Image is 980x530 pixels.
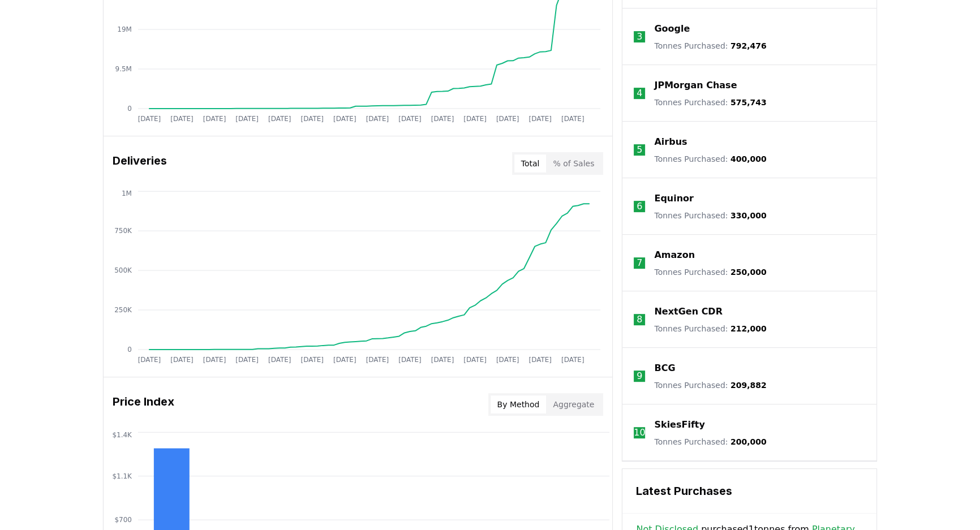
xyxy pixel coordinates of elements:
[235,115,259,123] tspan: [DATE]
[730,154,767,163] span: 400,000
[203,356,226,364] tspan: [DATE]
[529,356,552,364] tspan: [DATE]
[464,356,487,364] tspan: [DATE]
[654,153,766,165] p: Tonnes Purchased :
[654,192,694,205] a: Equinor
[636,482,863,499] h3: Latest Purchases
[546,154,601,173] button: % of Sales
[112,472,132,480] tspan: $1.1K
[138,115,161,123] tspan: [DATE]
[730,41,767,50] span: 792,476
[115,65,132,73] tspan: 9.5M
[170,356,194,364] tspan: [DATE]
[496,115,519,123] tspan: [DATE]
[637,143,642,157] p: 5
[398,356,422,364] tspan: [DATE]
[431,356,454,364] tspan: [DATE]
[114,227,132,235] tspan: 750K
[301,356,324,364] tspan: [DATE]
[112,430,132,438] tspan: $1.4K
[654,380,766,391] p: Tonnes Purchased :
[654,22,690,36] a: Google
[529,115,552,123] tspan: [DATE]
[514,154,547,173] button: Total
[398,115,422,123] tspan: [DATE]
[113,152,167,175] h3: Deliveries
[637,369,642,383] p: 9
[654,210,766,221] p: Tonnes Purchased :
[431,115,454,123] tspan: [DATE]
[138,356,161,364] tspan: [DATE]
[730,268,767,277] span: 250,000
[654,418,704,432] a: SkiesFifty
[491,395,547,413] button: By Method
[730,211,767,220] span: 330,000
[127,105,132,113] tspan: 0
[654,361,675,375] a: BCG
[730,98,767,107] span: 575,743
[333,356,356,364] tspan: [DATE]
[170,115,194,123] tspan: [DATE]
[333,115,356,123] tspan: [DATE]
[654,135,687,149] a: Airbus
[654,40,766,51] p: Tonnes Purchased :
[268,115,291,123] tspan: [DATE]
[654,97,766,108] p: Tonnes Purchased :
[235,356,259,364] tspan: [DATE]
[637,200,642,213] p: 6
[464,115,487,123] tspan: [DATE]
[634,426,645,439] p: 10
[113,393,174,416] h3: Price Index
[637,87,642,100] p: 4
[654,79,737,92] a: JPMorgan Chase
[654,266,766,278] p: Tonnes Purchased :
[268,356,291,364] tspan: [DATE]
[496,356,519,364] tspan: [DATE]
[366,115,389,123] tspan: [DATE]
[637,256,642,270] p: 7
[654,323,766,334] p: Tonnes Purchased :
[637,30,642,44] p: 3
[301,115,324,123] tspan: [DATE]
[654,305,723,318] a: NextGen CDR
[366,356,389,364] tspan: [DATE]
[654,436,766,447] p: Tonnes Purchased :
[561,115,584,123] tspan: [DATE]
[203,115,226,123] tspan: [DATE]
[730,437,767,446] span: 200,000
[730,381,767,390] span: 209,882
[117,25,132,33] tspan: 19M
[122,189,132,197] tspan: 1M
[730,324,767,333] span: 212,000
[546,395,601,413] button: Aggregate
[127,346,132,354] tspan: 0
[654,248,695,262] a: Amazon
[114,306,132,314] tspan: 250K
[561,356,584,364] tspan: [DATE]
[637,313,642,326] p: 8
[114,516,132,524] tspan: $700
[114,266,132,274] tspan: 500K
